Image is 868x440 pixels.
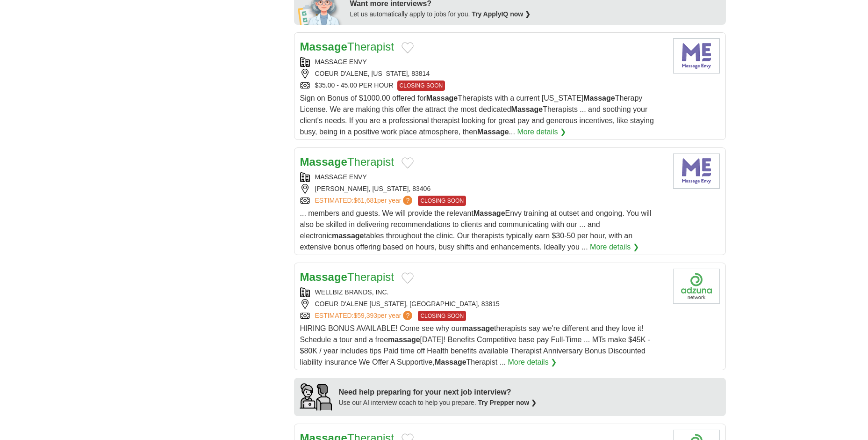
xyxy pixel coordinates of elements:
button: Add to favorite jobs [402,157,414,169]
div: [PERSON_NAME], [US_STATE], 83406 [300,184,666,194]
strong: Massage [300,40,347,53]
span: CLOSING SOON [418,311,466,321]
img: Massage Envy logo [673,154,720,189]
a: MassageTherapist [300,271,394,283]
a: Try Prepper now ❯ [478,399,537,406]
span: $61,681 [353,197,377,204]
div: $35.00 - 45.00 PER HOUR [300,81,666,91]
span: ? [403,196,412,205]
div: COEUR D'ALENE [US_STATE], [GEOGRAPHIC_DATA], 83815 [300,299,666,309]
button: Add to favorite jobs [402,272,414,284]
a: Try ApplyIQ now ❯ [472,10,531,18]
div: Use our AI interview coach to help you prepare. [339,398,537,408]
a: MassageTherapist [300,155,394,168]
a: More details ❯ [517,126,566,138]
strong: Massage [435,358,466,366]
strong: massage [332,232,364,240]
a: MASSAGE ENVY [315,58,367,66]
div: WELLBIZ BRANDS, INC. [300,287,666,297]
strong: Massage [300,271,347,283]
a: MASSAGE ENVY [315,173,367,181]
a: MassageTherapist [300,40,394,53]
span: CLOSING SOON [418,196,466,206]
img: Company logo [673,269,720,304]
strong: Massage [583,94,615,102]
strong: massage [388,336,420,344]
img: Massage Envy logo [673,38,720,73]
div: Need help preparing for your next job interview? [339,387,537,398]
span: ... members and guests. We will provide the relevant Envy training at outset and ongoing. You wil... [300,209,652,251]
button: Add to favorite jobs [402,42,414,53]
strong: massage [462,324,495,332]
strong: Massage [477,128,509,136]
strong: Massage [300,155,347,168]
strong: Massage [511,105,543,113]
a: More details ❯ [590,242,639,253]
strong: Massage [426,94,458,102]
a: ESTIMATED:$61,681per year? [315,196,415,206]
span: CLOSING SOON [397,81,445,91]
span: ? [403,311,412,320]
div: Let us automatically apply to jobs for you. [350,9,720,19]
span: $59,393 [353,312,377,319]
span: Sign on Bonus of $1000.00 offered for Therapists with a current [US_STATE] Therapy License. We ar... [300,94,654,136]
span: HIRING BONUS AVAILABLE! Come see why our therapists say we're different and they love it! Schedul... [300,324,651,366]
a: More details ❯ [508,357,557,368]
div: COEUR D'ALENE, [US_STATE], 83814 [300,69,666,79]
a: ESTIMATED:$59,393per year? [315,311,415,321]
strong: Massage [473,209,505,217]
